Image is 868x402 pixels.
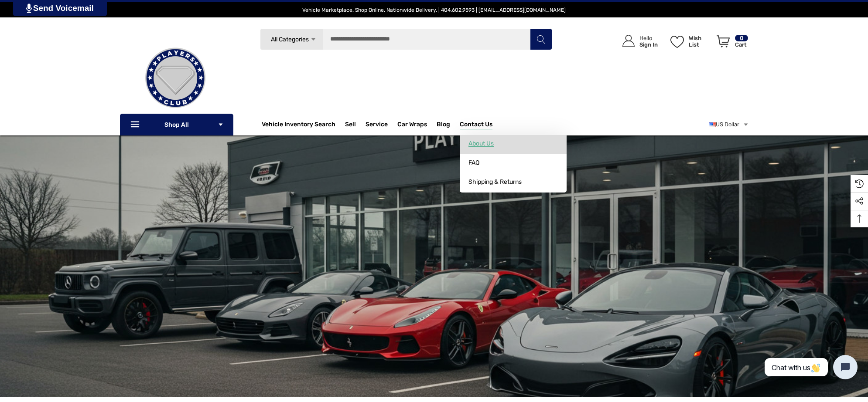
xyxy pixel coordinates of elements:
[666,26,713,56] a: Wish List Wish List
[345,116,366,133] a: Sell
[851,214,868,223] svg: Top
[855,197,864,206] svg: Social Media
[670,36,684,48] svg: Wish List
[397,121,427,130] span: Car Wraps
[735,35,748,41] p: 0
[713,26,749,60] a: Cart with 0 items
[468,178,522,186] span: Shipping & Returns
[130,120,143,130] svg: Icon Line
[437,121,450,130] a: Blog
[622,35,635,47] svg: Icon User Account
[26,3,32,13] img: PjwhLS0gR2VuZXJhdG9yOiBHcmF2aXQuaW8gLS0+PHN2ZyB4bWxucz0iaHR0cDovL3d3dy53My5vcmcvMjAwMC9zdmciIHhtb...
[310,36,317,43] svg: Icon Arrow Down
[717,35,730,47] svg: Review Your Cart
[612,26,662,56] a: Sign in
[530,28,552,50] button: Search
[460,121,492,130] a: Contact Us
[260,28,323,50] a: All Categories Icon Arrow Down Icon Arrow Up
[397,116,437,133] a: Car Wraps
[855,179,864,188] svg: Recently Viewed
[709,116,749,133] a: USD
[302,7,566,13] span: Vehicle Marketplace. Shop Online. Nationwide Delivery. | 404.602.9593 | [EMAIL_ADDRESS][DOMAIN_NAME]
[735,41,748,48] p: Cart
[639,41,658,48] p: Sign In
[468,159,479,167] span: FAQ
[639,35,658,41] p: Hello
[132,34,219,122] img: Players Club | Cars For Sale
[218,122,224,128] svg: Icon Arrow Down
[366,121,388,130] a: Service
[689,35,712,48] p: Wish List
[271,36,309,43] span: All Categories
[262,121,335,130] a: Vehicle Inventory Search
[468,140,494,148] span: About Us
[120,114,233,135] p: Shop All
[345,121,356,130] span: Sell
